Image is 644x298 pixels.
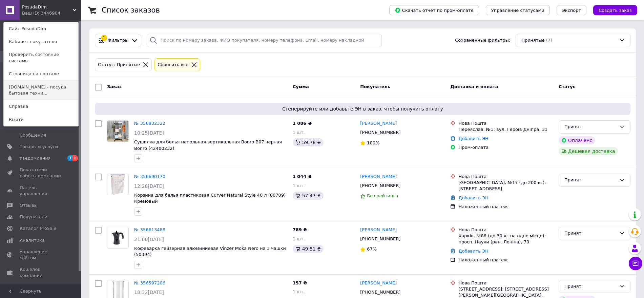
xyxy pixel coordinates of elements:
div: Пром-оплата [458,144,553,151]
span: 21:00[DATE] [134,237,164,242]
span: Сушилка для белья напольная вертикальная Bonro B07 черная Bonro (42400232) [134,139,282,151]
span: Скачать отчет по пром-оплате [395,7,474,13]
div: Принят [564,283,617,290]
span: Панель управления [20,185,63,197]
span: 157 ₴ [293,280,307,285]
span: Управление сайтом [20,249,63,261]
span: [PHONE_NUMBER] [360,183,400,188]
span: 100% [367,140,379,145]
div: Принят [564,177,617,184]
div: 59.78 ₴ [293,138,324,146]
span: Каталог ProSale [20,225,56,232]
span: Покупатели [20,214,47,220]
div: Нова Пошта [458,227,553,233]
div: Дешевая доставка [559,147,618,155]
a: Создать заказ [586,7,637,13]
div: Сбросить все [156,61,190,68]
a: Справка [4,100,78,113]
span: Показатели работы компании [20,167,63,179]
span: PosudaDim [22,4,73,10]
span: 1 шт. [293,236,305,241]
div: Принят [564,123,617,131]
img: Фото товару [107,231,128,245]
div: Наложенный платеж [458,257,553,263]
a: [DOMAIN_NAME] - посуда, бытовая техни... [4,81,78,100]
a: Добавить ЭН [458,136,488,141]
span: Создать заказ [599,8,632,13]
a: Сайт PosudaDim [4,22,78,35]
span: 1 086 ₴ [293,121,312,126]
button: Скачать отчет по пром-оплате [389,5,479,15]
a: № 356690170 [134,174,165,179]
span: 1 шт. [293,289,305,294]
img: Фото товару [110,174,125,195]
span: Фильтры [108,37,129,44]
span: Экспорт [562,8,581,13]
div: Харків, №88 (до 30 кг на одне місце): просп. Науки (ран. Леніна), 70 [458,233,553,245]
div: Принят [564,230,617,237]
span: 1 [67,155,73,161]
span: Отзывы [20,202,38,208]
span: (7) [546,38,552,43]
span: 18:32[DATE] [134,290,164,295]
span: 1 044 ₴ [293,174,312,179]
span: Сохраненные фильтры: [455,37,510,44]
span: Сообщения [20,132,46,138]
div: Статус: Принятые [97,61,141,68]
span: [PHONE_NUMBER] [360,236,400,241]
a: Фото товару [107,174,129,195]
span: Принятые [521,37,545,44]
span: Товары и услуги [20,144,58,150]
a: Добавить ЭН [458,249,488,254]
span: Управление статусами [491,8,544,13]
span: Уведомления [20,155,50,161]
a: [PERSON_NAME] [360,120,397,127]
span: Сгенерируйте или добавьте ЭН в заказ, чтобы получить оплату [98,105,628,112]
div: 49.51 ₴ [293,245,324,253]
input: Поиск по номеру заказа, ФИО покупателя, номеру телефона, Email, номеру накладной [147,34,382,47]
a: Проверить состояние системы [4,48,78,67]
button: Экспорт [557,5,586,15]
a: [PERSON_NAME] [360,174,397,180]
a: [PERSON_NAME] [360,280,397,286]
div: [GEOGRAPHIC_DATA], №17 (до 200 кг): [STREET_ADDRESS] [458,180,553,192]
a: № 356832322 [134,121,165,126]
span: Без рейтинга [367,193,398,198]
a: Кофеварка гейзерная алюминиевая Vinzer Moka Nero на 3 чашки (50394) [134,246,286,257]
a: Фото товару [107,227,129,249]
div: Нова Пошта [458,174,553,180]
a: № 356597206 [134,280,165,285]
button: Управление статусами [486,5,550,15]
span: Сумма [293,84,309,89]
span: 789 ₴ [293,227,307,232]
span: Статус [559,84,576,89]
a: Кабинет покупателя [4,35,78,48]
span: Кошелек компании [20,266,63,279]
span: [PHONE_NUMBER] [360,290,400,295]
div: Оплачено [559,136,595,144]
a: Страница на портале [4,67,78,80]
span: 10:25[DATE] [134,130,164,136]
div: Ваш ID: 3446904 [22,10,50,16]
span: 12:28[DATE] [134,183,164,189]
span: Покупатель [360,84,390,89]
a: [PERSON_NAME] [360,227,397,233]
div: Нова Пошта [458,120,553,126]
div: 57.47 ₴ [293,192,324,200]
h1: Список заказов [102,6,160,14]
span: Аналитика [20,237,45,243]
div: Нова Пошта [458,280,553,286]
a: Корзина для белья пластиковая Curver Natural Style 40 л (00709) Кремовый [134,193,286,204]
a: Добавить ЭН [458,195,488,200]
a: Фото товару [107,120,129,142]
button: Создать заказ [593,5,637,15]
span: Доставка и оплата [450,84,498,89]
div: Наложенный платеж [458,204,553,210]
a: № 356613488 [134,227,165,232]
div: Переяслав, №1: вул. Героїв Дніпра, 31 [458,126,553,133]
span: 67% [367,246,377,252]
a: Выйти [4,113,78,126]
span: 1 [72,155,78,161]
